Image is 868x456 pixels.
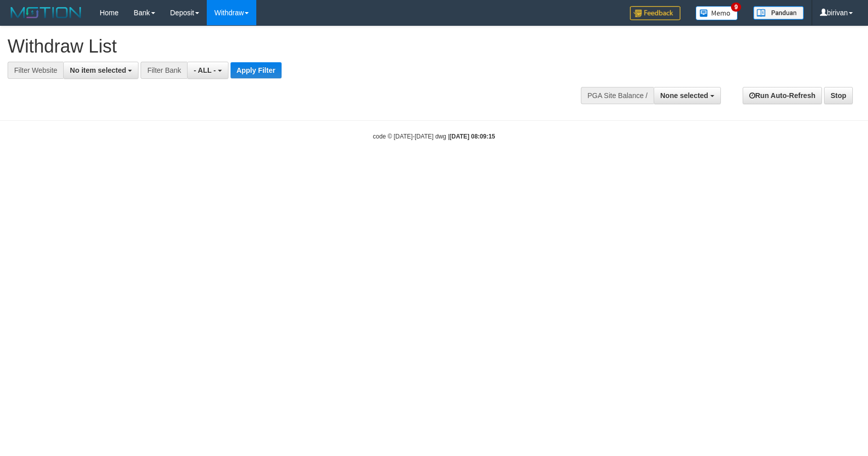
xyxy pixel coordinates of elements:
div: PGA Site Balance / [581,87,654,104]
span: No item selected [70,66,126,74]
h1: Withdraw List [8,36,569,57]
button: No item selected [63,62,139,79]
button: - ALL - [187,62,228,79]
small: code © [DATE]-[DATE] dwg | [373,133,495,140]
a: Run Auto-Refresh [743,87,822,104]
img: Feedback.jpg [630,6,680,20]
div: Filter Bank [141,62,187,79]
span: None selected [660,92,708,100]
span: - ALL - [194,66,216,74]
img: Button%20Memo.svg [696,6,738,20]
img: MOTION_logo.png [8,5,84,20]
div: Filter Website [8,62,63,79]
button: None selected [654,87,721,104]
strong: [DATE] 08:09:15 [449,133,495,140]
button: Apply Filter [231,62,282,78]
img: panduan.png [753,6,804,20]
a: Stop [824,87,853,104]
span: 9 [731,3,742,12]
